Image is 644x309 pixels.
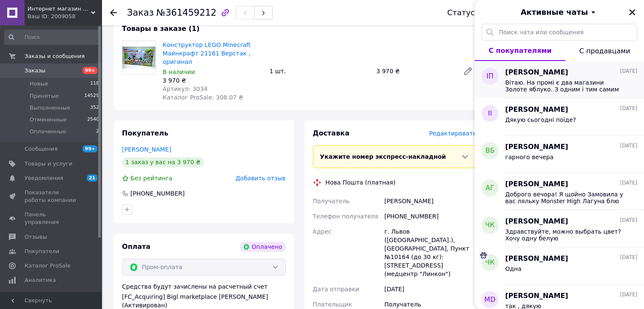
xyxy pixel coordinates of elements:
[447,8,504,17] div: Статус заказа
[565,41,644,61] button: С продавцами
[475,247,644,284] button: ЧК[PERSON_NAME][DATE]Одна
[484,295,495,305] span: MD
[620,105,637,112] span: [DATE]
[90,80,99,88] span: 118
[266,65,373,77] div: 1 шт.
[505,154,553,160] span: гарного вечера
[87,116,99,124] span: 2540
[488,109,492,119] span: ІІ
[163,76,263,85] div: 3 970 ₴
[383,209,478,224] div: [PHONE_NUMBER]
[240,242,285,252] div: Оплачено
[235,175,285,182] span: Добавить отзыв
[383,193,478,209] div: [PERSON_NAME]
[122,157,204,167] div: 1 заказ у вас на 3 970 ₴
[505,79,625,93] span: Вітаю. На промі є два магазини Золоте яблуко. З одним і тим самим товаром, одними відгуками, але ...
[475,173,644,210] button: АГ[PERSON_NAME][DATE]Доброго вечора! Я щойно Замовила у вас ляльку Monster High Лагуна блю До міс...
[505,254,568,264] span: [PERSON_NAME]
[481,24,637,41] input: Поиск чата или сообщения
[28,5,91,13] span: Интернет магазин Золотое яблоко
[627,7,637,17] button: Закрыть
[323,178,398,187] div: Нова Пошта (платная)
[505,228,625,242] span: Здравствуйте, можно выбрать цвет? Хочу одну белую
[505,68,568,77] span: [PERSON_NAME]
[25,174,63,182] span: Уведомления
[429,130,476,137] span: Редактировать
[130,189,185,198] div: [PHONE_NUMBER]
[459,63,476,80] a: Редактировать
[373,65,456,77] div: 3 970 ₴
[313,213,379,220] span: Телефон получателя
[25,233,47,241] span: Отзывы
[25,160,72,168] span: Товары и услуги
[313,198,350,204] span: Получатель
[4,30,100,45] input: Поиск
[486,72,494,81] span: ІП
[521,7,588,18] span: Активные чаты
[28,13,102,20] div: Ваш ID: 2009058
[505,116,576,123] span: Дякую сьогодні поїде?
[475,135,644,173] button: ВБ[PERSON_NAME][DATE]гарного вечера
[505,217,568,226] span: [PERSON_NAME]
[96,128,99,135] span: 2
[505,105,568,115] span: [PERSON_NAME]
[122,25,199,33] span: Товары в заказе (1)
[122,243,150,251] span: Оплата
[620,142,637,149] span: [DATE]
[30,92,59,100] span: Принятые
[110,8,117,17] div: Вернуться назад
[320,153,446,160] span: Укажите номер экспресс-накладной
[25,291,78,306] span: Управление сайтом
[30,128,66,135] span: Оплаченные
[156,8,216,18] span: №361459212
[30,80,48,88] span: Новые
[620,291,637,298] span: [DATE]
[505,142,568,152] span: [PERSON_NAME]
[83,145,97,152] span: 99+
[122,47,155,69] img: Конструктор LEGO Minecraft Майнкрафт 21161 Верстак , оригинал
[383,281,478,297] div: [DATE]
[313,301,352,308] span: Плательщик
[620,179,637,187] span: [DATE]
[163,94,243,101] span: Каталог ProSale: 308.07 ₴
[122,129,168,137] span: Покупатель
[505,179,568,189] span: [PERSON_NAME]
[313,228,332,235] span: Адрес
[30,116,66,124] span: Отмененные
[84,92,99,100] span: 14529
[25,262,70,270] span: Каталог ProSale
[83,67,97,74] span: 99+
[620,254,637,261] span: [DATE]
[130,175,172,182] span: Без рейтинга
[90,104,99,112] span: 352
[87,174,97,182] span: 21
[485,146,495,156] span: ВБ
[25,52,85,60] span: Заказы и сообщения
[485,258,495,268] span: ЧК
[25,145,58,153] span: Сообщения
[579,47,630,55] span: С продавцами
[25,189,78,204] span: Показатели работы компании
[489,47,552,55] span: С покупателями
[25,211,78,226] span: Панель управления
[486,183,495,193] span: АГ
[313,129,350,137] span: Доставка
[485,221,495,230] span: ЧК
[163,41,251,65] a: Конструктор LEGO Minecraft Майнкрафт 21161 Верстак , оригинал
[475,210,644,247] button: ЧК[PERSON_NAME][DATE]Здравствуйте, можно выбрать цвет? Хочу одну белую
[127,8,154,18] span: Заказ
[313,286,359,292] span: Дата отправки
[475,98,644,135] button: ІІ[PERSON_NAME][DATE]Дякую сьогодні поїде?
[475,41,565,61] button: С покупателями
[25,67,45,74] span: Заказы
[25,248,59,255] span: Покупатели
[163,86,207,92] span: Артикул: 3034
[30,104,70,112] span: Выполненные
[475,61,644,98] button: ІП[PERSON_NAME][DATE]Вітаю. На промі є два магазини Золоте яблуко. З одним і тим самим товаром, о...
[505,191,625,204] span: Доброго вечора! Я щойно Замовила у вас ляльку Monster High Лагуна блю До міста [GEOGRAPHIC_DATA]....
[498,7,620,18] button: Активные чаты
[25,276,56,284] span: Аналитика
[505,265,521,272] span: Одна
[620,68,637,75] span: [DATE]
[383,224,478,281] div: г. Львов ([GEOGRAPHIC_DATA].), [GEOGRAPHIC_DATA], Пункт №10164 (до 30 кг): [STREET_ADDRESS] (медц...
